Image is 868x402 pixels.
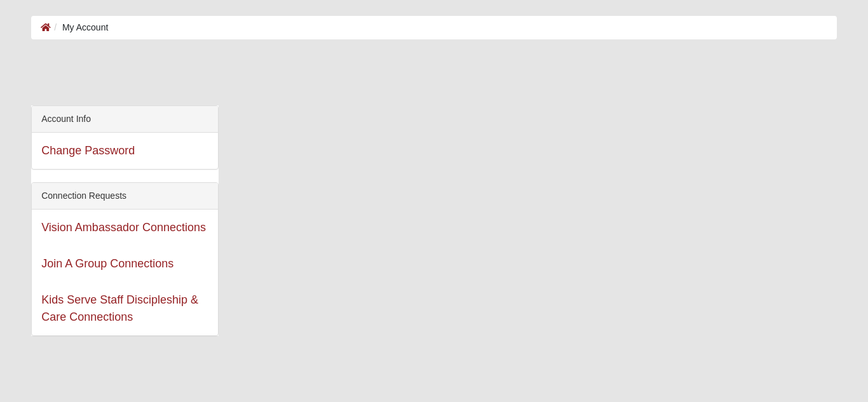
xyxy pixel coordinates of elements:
div: Account Info [32,106,217,133]
li: My Account [51,21,108,34]
a: Change Password [41,144,135,157]
a: Join A Group Connections [41,257,173,270]
a: Vision Ambassador Connections [41,221,206,234]
div: Connection Requests [32,183,217,210]
a: Kids Serve Staff Discipleship & Care Connections [41,293,198,323]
